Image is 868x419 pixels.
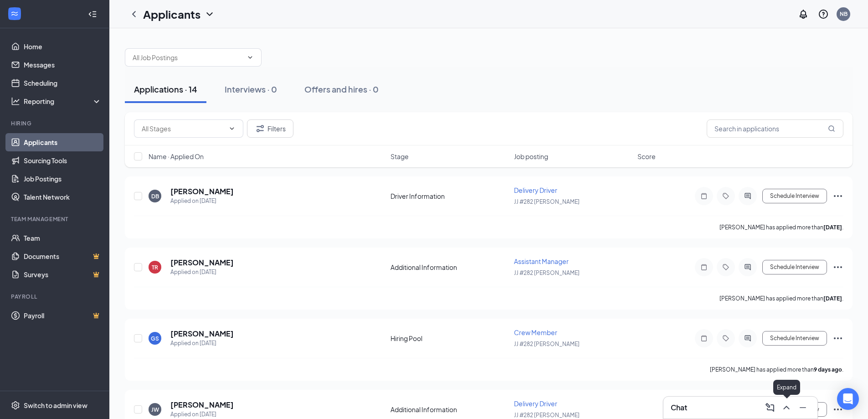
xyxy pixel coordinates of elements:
div: Driver Information [390,191,508,201]
div: Applications · 14 [134,83,197,95]
div: Reporting [24,97,102,106]
b: [DATE] [823,295,842,302]
p: [PERSON_NAME] has applied more than . [719,295,843,302]
div: Offers and hires · 0 [304,83,379,95]
div: Team Management [11,215,100,223]
h5: [PERSON_NAME] [170,329,234,339]
div: Additional Information [390,405,508,414]
span: JJ #282 [PERSON_NAME] [514,198,580,205]
span: Name · Applied On [149,152,204,161]
a: SurveysCrown [24,265,102,284]
div: Applied on [DATE] [170,197,234,206]
svg: ChevronDown [228,125,236,132]
h5: [PERSON_NAME] [170,400,234,410]
button: Schedule Interview [762,260,827,274]
svg: Note [699,335,709,342]
svg: Ellipses [832,191,843,202]
h5: [PERSON_NAME] [170,186,234,197]
svg: Tag [720,264,731,271]
svg: ChevronLeft [128,9,139,20]
svg: Ellipses [832,262,843,273]
h1: Applicants [143,6,200,22]
span: Delivery Driver [514,399,557,408]
a: Job Postings [24,170,102,188]
button: Schedule Interview [762,331,827,346]
svg: ChevronDown [247,54,254,61]
div: Expand [773,380,800,395]
span: Job posting [514,152,548,161]
button: Schedule Interview [762,189,827,203]
b: [DATE] [823,224,842,231]
div: DB [151,192,159,200]
span: Stage [390,152,409,161]
span: JJ #282 [PERSON_NAME] [514,269,580,276]
svg: Filter [255,123,266,134]
a: DocumentsCrown [24,247,102,265]
svg: ActiveChat [742,264,753,271]
svg: WorkstreamLogo [10,9,19,18]
span: Score [637,152,656,161]
svg: ChevronDown [204,9,215,20]
svg: Notifications [798,9,809,20]
button: ChevronUp [779,400,794,415]
input: All Stages [142,124,225,134]
svg: Note [699,192,709,200]
div: Hiring Pool [390,334,508,343]
p: [PERSON_NAME] has applied more than . [719,223,843,231]
svg: ActiveChat [742,335,753,342]
div: Additional Information [390,263,508,272]
span: Crew Member [514,328,557,336]
div: TR [152,264,158,271]
button: Filter Filters [247,119,293,138]
a: Scheduling [24,74,102,92]
div: Switch to admin view [24,401,87,410]
svg: Ellipses [832,404,843,415]
span: JJ #282 [PERSON_NAME] [514,412,580,419]
a: Sourcing Tools [24,151,102,170]
a: Applicants [24,133,102,151]
div: NB [840,10,847,18]
div: Hiring [11,119,100,127]
div: Applied on [DATE] [170,339,234,348]
div: GS [151,335,159,342]
span: JJ #282 [PERSON_NAME] [514,341,580,347]
div: JW [151,406,159,414]
input: All Job Postings [133,52,243,62]
svg: ChevronUp [781,402,792,413]
svg: Note [699,264,709,271]
button: ComposeMessage [763,400,777,415]
svg: Tag [720,192,731,200]
p: [PERSON_NAME] has applied more than . [710,366,843,373]
svg: ActiveChat [742,192,753,200]
a: Messages [24,56,102,74]
svg: Settings [11,401,20,410]
svg: Tag [720,335,731,342]
input: Search in applications [707,119,843,138]
h5: [PERSON_NAME] [170,258,234,268]
svg: Ellipses [832,333,843,344]
b: 9 days ago [814,366,842,373]
a: PayrollCrown [24,306,102,325]
a: Team [24,229,102,247]
svg: MagnifyingGlass [828,125,835,132]
div: Interviews · 0 [225,83,277,95]
div: Payroll [11,293,100,300]
button: Minimize [796,400,810,415]
span: Assistant Manager [514,257,569,265]
svg: Collapse [88,10,97,19]
div: Open Intercom Messenger [837,388,859,410]
div: Applied on [DATE] [170,410,234,419]
svg: QuestionInfo [818,9,829,20]
svg: Minimize [797,402,808,413]
svg: ComposeMessage [765,402,776,413]
span: Delivery Driver [514,186,557,194]
a: Home [24,37,102,56]
h3: Chat [671,403,687,413]
a: Talent Network [24,188,102,206]
svg: Analysis [11,97,20,106]
div: Applied on [DATE] [170,268,234,277]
